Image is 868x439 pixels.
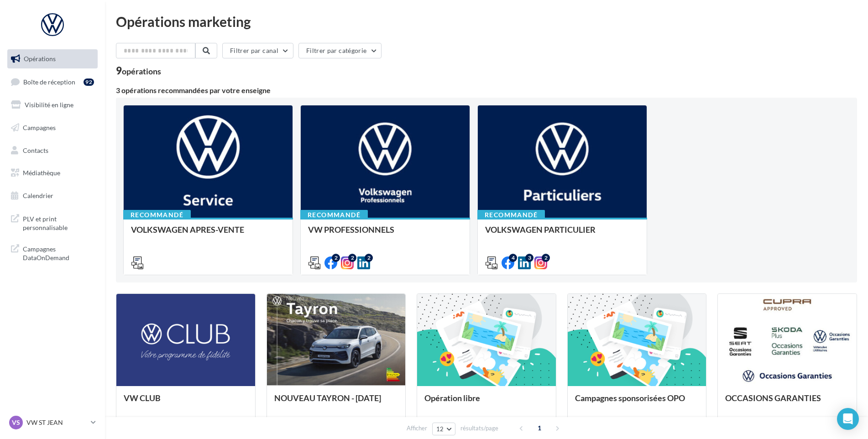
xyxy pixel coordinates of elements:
div: 2 [542,254,550,262]
a: Campagnes [5,118,99,137]
a: Campagnes DataOnDemand [5,239,99,266]
span: VW PROFESSIONNELS [308,225,394,235]
span: Médiathèque [23,169,60,177]
span: Visibilité en ligne [25,101,73,109]
div: 4 [509,254,517,262]
span: Contacts [23,146,48,154]
span: Campagnes [23,124,56,131]
div: 2 [365,254,373,262]
span: Boîte de réception [23,78,75,85]
div: 2 [348,254,356,262]
span: VS [12,418,20,427]
p: VW ST JEAN [26,418,87,427]
a: Médiathèque [5,163,99,183]
a: VS VW ST JEAN [7,414,98,431]
span: VOLKSWAGEN APRES-VENTE [131,225,244,235]
span: Afficher [407,424,427,433]
span: 12 [436,425,444,433]
div: 3 [525,254,533,262]
a: PLV et print personnalisable [5,209,99,236]
a: Calendrier [5,186,99,205]
div: 9 [116,66,161,76]
span: Opérations [24,55,56,63]
a: Visibilité en ligne [5,95,99,115]
span: PLV et print personnalisable [23,213,94,232]
button: Filtrer par catégorie [298,43,382,58]
a: Opérations [5,49,99,68]
div: Recommandé [123,210,191,220]
span: 1 [532,421,547,435]
a: Boîte de réception92 [5,72,99,92]
span: résultats/page [460,424,498,433]
div: opérations [122,67,161,75]
div: 2 [332,254,340,262]
button: Filtrer par canal [222,43,293,58]
span: OCCASIONS GARANTIES [725,393,821,403]
span: VOLKSWAGEN PARTICULIER [485,225,596,235]
span: Calendrier [23,192,53,199]
button: 12 [432,423,455,435]
span: VW CLUB [124,393,161,403]
div: Recommandé [300,210,368,220]
span: Campagnes DataOnDemand [23,243,94,262]
span: Campagnes sponsorisées OPO [575,393,685,403]
div: Recommandé [477,210,545,220]
div: 92 [84,78,94,86]
div: 3 opérations recommandées par votre enseigne [116,87,857,94]
span: Opération libre [424,393,480,403]
div: Open Intercom Messenger [837,408,859,430]
span: NOUVEAU TAYRON - [DATE] [274,393,381,403]
div: Opérations marketing [116,15,857,28]
a: Contacts [5,141,99,160]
